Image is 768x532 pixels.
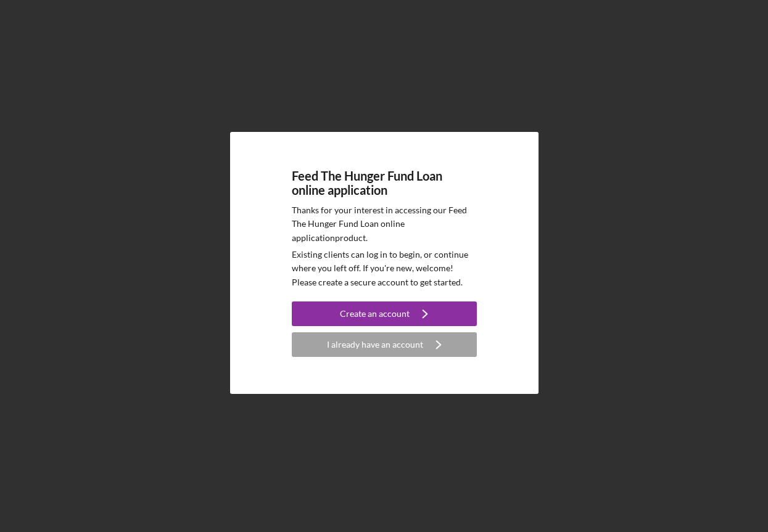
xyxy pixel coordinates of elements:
button: Create an account [292,301,477,326]
div: Create an account [340,301,410,326]
button: I already have an account [292,332,477,357]
h4: Feed The Hunger Fund Loan online application [292,169,477,197]
div: I already have an account [327,332,423,357]
p: Thanks for your interest in accessing our Feed The Hunger Fund Loan online application product. [292,203,477,245]
a: Create an account [292,301,477,329]
p: Existing clients can log in to begin, or continue where you left off. If you're new, welcome! Ple... [292,248,477,289]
